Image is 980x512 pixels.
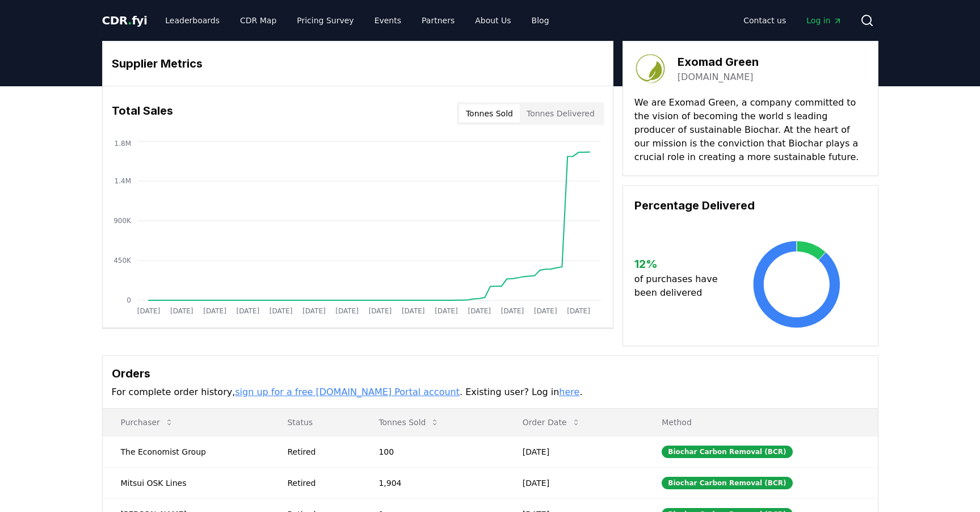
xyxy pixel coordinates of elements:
a: About Us [466,10,520,31]
p: of purchases have been delivered [634,272,727,300]
a: Leaderboards [156,10,229,31]
button: Tonnes Delivered [520,104,602,123]
tspan: [DATE] [302,307,326,315]
div: Biochar Carbon Removal (BCR) [662,446,792,458]
button: Order Date [514,411,590,434]
td: 100 [360,436,504,467]
span: . [128,14,132,27]
span: CDR fyi [102,14,148,27]
a: [DOMAIN_NAME] [678,70,754,84]
td: Mitsui OSK Lines [103,467,270,498]
tspan: [DATE] [203,307,226,315]
div: Retired [287,446,351,458]
tspan: [DATE] [368,307,392,315]
tspan: [DATE] [567,307,590,315]
tspan: [DATE] [170,307,193,315]
a: Pricing Survey [288,10,363,31]
div: Retired [287,477,351,489]
h3: Supplier Metrics [112,55,604,72]
td: 1,904 [360,467,504,498]
tspan: [DATE] [468,307,491,315]
tspan: [DATE] [401,307,424,315]
tspan: [DATE] [269,307,292,315]
a: Log in [797,10,851,31]
a: here [559,387,579,397]
tspan: 0 [127,296,131,304]
tspan: [DATE] [534,307,557,315]
button: Tonnes Sold [459,104,520,123]
p: Method [653,417,868,428]
tspan: 450K [113,257,132,265]
td: [DATE] [504,436,643,467]
p: We are Exomad Green, a company committed to the vision of becoming the world s leading producer o... [634,96,867,164]
a: CDR.fyi [102,12,148,28]
button: Tonnes Sold [369,411,448,434]
h3: Orders [112,365,869,382]
a: Partners [413,10,464,31]
tspan: 1.4M [114,177,131,185]
img: Exomad Green-logo [634,53,666,85]
button: Purchaser [112,411,183,434]
h3: 12 % [634,255,727,272]
span: Log in [806,15,842,26]
a: CDR Map [231,10,285,31]
td: The Economist Group [103,436,270,467]
a: Blog [523,10,558,31]
tspan: 1.8M [114,140,131,148]
nav: Main [156,10,558,31]
a: sign up for a free [DOMAIN_NAME] Portal account [235,387,460,397]
h3: Total Sales [112,102,173,125]
tspan: [DATE] [236,307,259,315]
div: Biochar Carbon Removal (BCR) [662,477,792,489]
nav: Main [734,10,851,31]
a: Events [365,10,410,31]
tspan: [DATE] [137,307,160,315]
tspan: 900K [113,217,132,225]
tspan: [DATE] [335,307,359,315]
a: Contact us [734,10,795,31]
p: For complete order history, . Existing user? Log in . [112,385,869,399]
p: Status [278,417,351,428]
tspan: [DATE] [500,307,524,315]
td: [DATE] [504,467,643,498]
h3: Exomad Green [678,53,759,70]
tspan: [DATE] [435,307,458,315]
h3: Percentage Delivered [634,197,867,214]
